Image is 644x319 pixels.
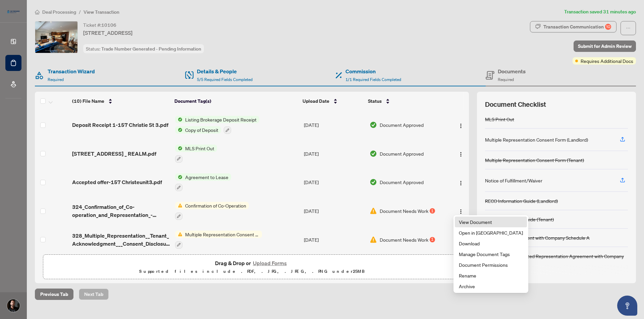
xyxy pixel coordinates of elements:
[459,218,523,226] span: View Document
[215,259,289,267] span: Drag & Drop or
[79,289,109,300] button: Next Tab
[172,92,300,110] th: Document Tag(s)
[79,8,81,16] li: /
[370,236,377,243] img: Document Status
[459,283,523,290] span: Archive
[197,77,253,82] span: 5/5 Required Fields Completed
[380,121,424,129] span: Document Approved
[578,41,632,52] span: Submit for Admin Review
[564,8,636,16] article: Transaction saved 31 minutes ago
[485,115,514,123] div: MLS Print Out
[101,46,201,52] span: Trade Number Generated - Pending Information
[175,116,259,134] button: Status IconListing Brokerage Deposit ReceiptStatus IconCopy of Deposit
[574,41,636,52] button: Submit for Admin Review
[43,255,461,280] span: Drag & Drop orUpload FormsSupported files include .PDF, .JPG, .JPEG, .PNG under25MB
[459,272,523,279] span: Rename
[175,126,182,134] img: Status Icon
[182,202,249,209] span: Confirmation of Co-Operation
[69,92,172,110] th: (10) File Name
[617,296,637,316] button: Open asap
[72,150,156,158] span: [STREET_ADDRESS] _ REALM.pdf
[301,168,367,197] td: [DATE]
[300,92,365,110] th: Upload Date
[605,24,611,30] div: 10
[301,139,367,168] td: [DATE]
[197,67,253,75] h4: Details & People
[455,206,466,216] button: Logo
[485,100,546,109] span: Document Checklist
[455,119,466,130] button: Logo
[459,250,523,258] span: Manage Document Tags
[458,180,464,186] img: Logo
[345,77,401,82] span: 1/1 Required Fields Completed
[182,126,221,134] span: Copy of Deposit
[40,289,68,300] span: Previous Tab
[83,44,204,53] div: Status:
[380,207,428,215] span: Document Needs Work
[458,152,464,157] img: Logo
[175,202,182,209] img: Status Icon
[175,116,182,123] img: Status Icon
[498,67,526,75] h4: Documents
[626,26,631,30] span: ellipsis
[35,10,40,14] span: home
[175,231,182,238] img: Status Icon
[368,97,382,105] span: Status
[182,173,231,181] span: Agreement to Lease
[458,123,464,129] img: Logo
[370,121,377,129] img: Document Status
[175,145,217,163] button: Status IconMLS Print Out
[175,231,262,249] button: Status IconMultiple Representation Consent Form (Tenant)
[175,173,231,191] button: Status IconAgreement to Lease
[365,92,444,110] th: Status
[101,22,116,28] span: 10106
[182,231,262,238] span: Multiple Representation Consent Form (Tenant)
[48,67,95,75] h4: Transaction Wizard
[301,225,367,254] td: [DATE]
[182,116,259,123] span: Listing Brokerage Deposit Receipt
[485,136,588,143] div: Multiple Representation Consent Form (Landlord)
[459,240,523,247] span: Download
[48,77,64,82] span: Required
[7,299,20,312] img: Profile Icon
[498,77,514,82] span: Required
[72,203,170,219] span: 324_Confirmation_of_Co-operation_and_Representation_-_Tenant_Landlord_-_PropTx-[PERSON_NAME].pdf
[380,178,424,186] span: Document Approved
[455,148,466,159] button: Logo
[303,97,329,105] span: Upload Date
[5,8,21,15] img: logo
[380,236,428,243] span: Document Needs Work
[370,150,377,157] img: Document Status
[430,237,435,242] div: 1
[530,21,616,32] button: Transaction Communication10
[455,177,466,187] button: Logo
[301,110,367,139] td: [DATE]
[370,178,377,186] img: Document Status
[47,267,457,275] p: Supported files include .PDF, .JPG, .JPEG, .PNG under 25 MB
[301,196,367,225] td: [DATE]
[83,29,132,37] span: [STREET_ADDRESS]
[251,259,289,267] button: Upload Forms
[485,234,590,241] div: 272 Listing Agreement with Company Schedule A
[458,209,464,214] img: Logo
[35,21,77,53] img: IMG-C12398323_1.jpg
[485,197,558,205] div: RECO Information Guide (Landlord)
[581,57,633,65] span: Requires Additional Docs
[459,229,523,236] span: Open in [GEOGRAPHIC_DATA]
[543,21,611,32] div: Transaction Communication
[485,156,584,164] div: Multiple Representation Consent Form (Tenant)
[175,173,182,181] img: Status Icon
[175,145,182,152] img: Status Icon
[459,261,523,268] span: Document Permissions
[370,207,377,215] img: Document Status
[485,177,542,184] div: Notice of Fulfillment/Waiver
[345,67,401,75] h4: Commission
[175,202,249,220] button: Status IconConfirmation of Co-Operation
[83,21,116,29] div: Ticket #:
[42,9,76,15] span: Deal Processing
[72,97,104,105] span: (10) File Name
[182,145,217,152] span: MLS Print Out
[485,252,628,267] div: 372 Tenant Designated Representation Agreement with Company Schedule A
[72,232,170,248] span: 328_Multiple_Representation__Tenant_Acknowledgment___Consent_Disclosure_-_PropTx-[PERSON_NAME].pdf
[72,121,168,129] span: Deposit Receipt 1-157 Christie St 3.pdf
